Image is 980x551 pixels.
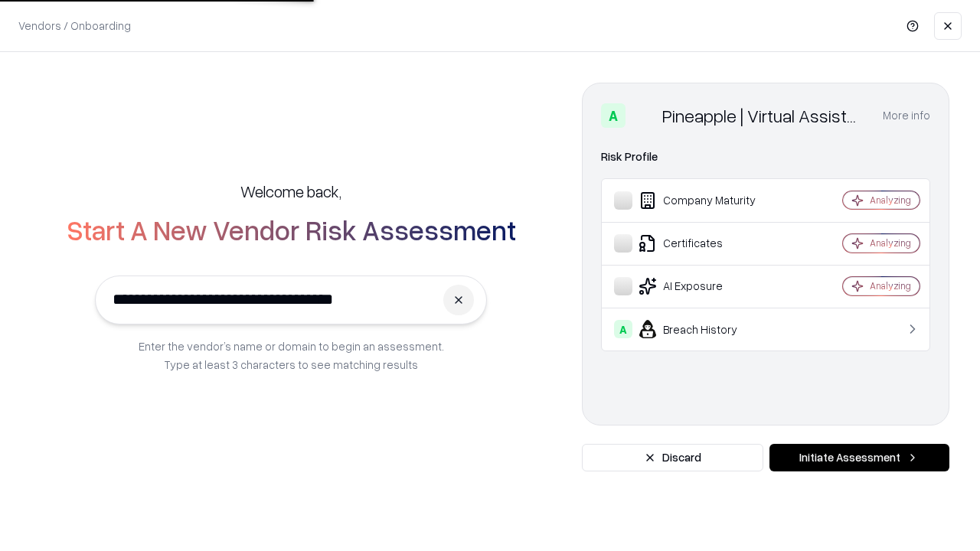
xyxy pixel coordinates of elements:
[601,148,930,166] div: Risk Profile
[601,103,626,128] div: A
[139,337,444,373] p: Enter the vendor’s name or domain to begin an assessment. Type at least 3 characters to see match...
[614,277,797,295] div: AI Exposure
[614,320,797,338] div: Breach History
[67,214,516,245] h2: Start A New Vendor Risk Assessment
[769,444,949,471] button: Initiate Assessment
[614,191,797,210] div: Company Maturity
[614,234,797,253] div: Certificates
[614,320,632,338] div: A
[662,103,864,128] div: Pineapple | Virtual Assistant Agency
[870,194,911,207] div: Analyzing
[582,444,763,471] button: Discard
[883,102,930,129] button: More info
[18,18,131,34] p: Vendors / Onboarding
[870,236,911,249] div: Analyzing
[870,279,911,292] div: Analyzing
[240,181,341,202] h5: Welcome back,
[632,103,656,128] img: Pineapple | Virtual Assistant Agency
